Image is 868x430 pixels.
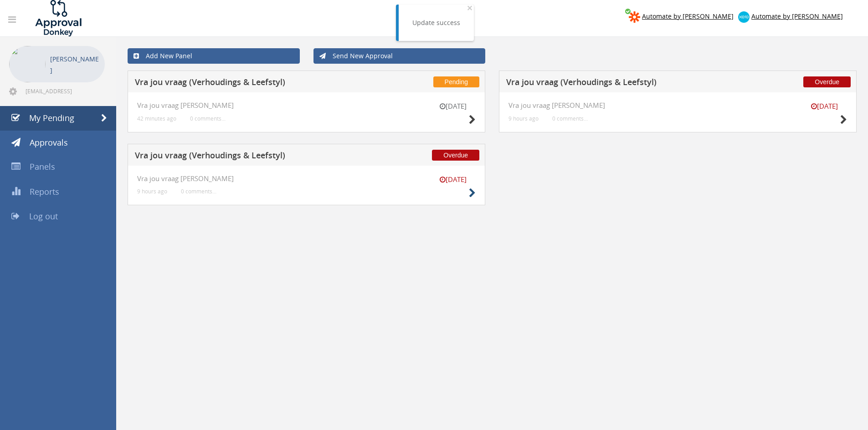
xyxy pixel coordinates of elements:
[30,161,55,172] span: Panels
[29,211,58,222] span: Log out
[430,101,476,111] small: [DATE]
[135,151,375,162] h5: Vra jou vraag (Verhoudings & Leefstyl)
[751,12,843,20] span: Automate by [PERSON_NAME]
[190,115,226,122] small: 0 comments...
[552,115,588,122] small: 0 comments...
[642,12,734,20] span: Automate by [PERSON_NAME]
[738,11,750,23] img: xero-logo.png
[29,112,74,123] span: My Pending
[506,78,746,89] h5: Vra jou vraag (Verhoudings & Leefstyl)
[137,188,167,195] small: 9 hours ago
[803,76,851,87] span: Overdue
[30,137,68,148] span: Approvals
[433,76,479,87] span: Pending
[128,48,300,64] a: Add New Panel
[467,1,473,14] span: ×
[432,150,479,161] span: Overdue
[508,101,847,109] h4: Vra jou vraag [PERSON_NAME]
[135,78,375,89] h5: Vra jou vraag (Verhoudings & Leefstyl)
[181,188,216,195] small: 0 comments...
[629,11,640,23] img: zapier-logomark.png
[50,53,100,76] p: [PERSON_NAME]
[26,87,103,95] span: [EMAIL_ADDRESS][DOMAIN_NAME]
[508,115,539,122] small: 9 hours ago
[313,48,486,64] a: Send New Approval
[137,175,476,182] h4: Vra jou vraag [PERSON_NAME]
[137,101,476,109] h4: Vra jou vraag [PERSON_NAME]
[801,101,847,111] small: [DATE]
[412,18,460,27] div: Update success
[30,186,59,197] span: Reports
[430,175,476,184] small: [DATE]
[137,115,176,122] small: 42 minutes ago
